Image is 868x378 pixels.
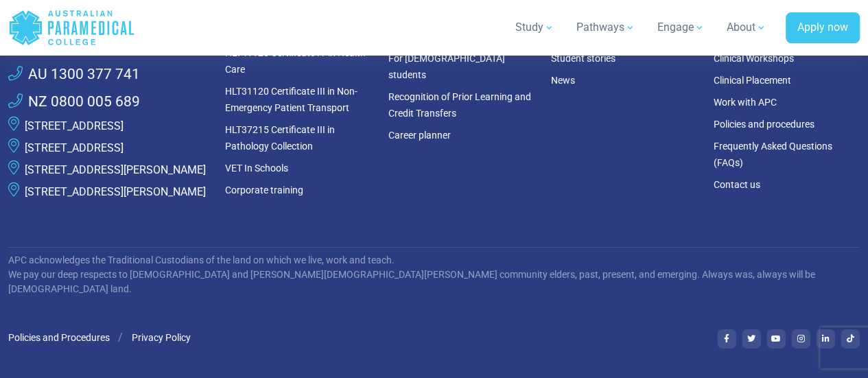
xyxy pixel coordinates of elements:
a: Policies and procedures [714,119,814,130]
a: Career planner [388,130,450,141]
a: HLT37215 Certificate III in Pathology Collection [225,124,335,152]
a: [STREET_ADDRESS] [25,141,124,154]
a: Australian Paramedical College [8,5,135,50]
a: Contact us [714,179,760,190]
a: Corporate training [225,185,303,196]
a: Policies and Procedures [8,332,110,343]
a: Privacy Policy [132,332,191,343]
a: Study [507,8,563,47]
a: Apply now [786,12,860,44]
a: VET In Schools [225,163,288,174]
a: Recognition of Prior Learning and Credit Transfers [388,91,530,119]
p: APC acknowledges the Traditional Custodians of the land on which we live, work and teach. We pay ... [8,253,860,296]
a: Frequently Asked Questions (FAQs) [714,141,832,168]
a: HLT31120 Certificate III in Non-Emergency Patient Transport [225,86,357,113]
a: AU 1300 377 741 [8,64,140,86]
a: Student stories [551,53,615,64]
a: Engage [649,8,713,47]
a: About [718,8,775,47]
a: [STREET_ADDRESS][PERSON_NAME] [25,163,206,176]
a: News [551,75,575,86]
a: Work with APC [714,97,777,108]
a: Clinical Workshops [714,53,794,64]
a: NZ 0800 005 689 [8,91,140,113]
a: [STREET_ADDRESS][PERSON_NAME] [25,185,206,198]
a: Pathways [568,8,644,47]
a: Clinical Placement [714,75,791,86]
a: [STREET_ADDRESS] [25,119,124,132]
